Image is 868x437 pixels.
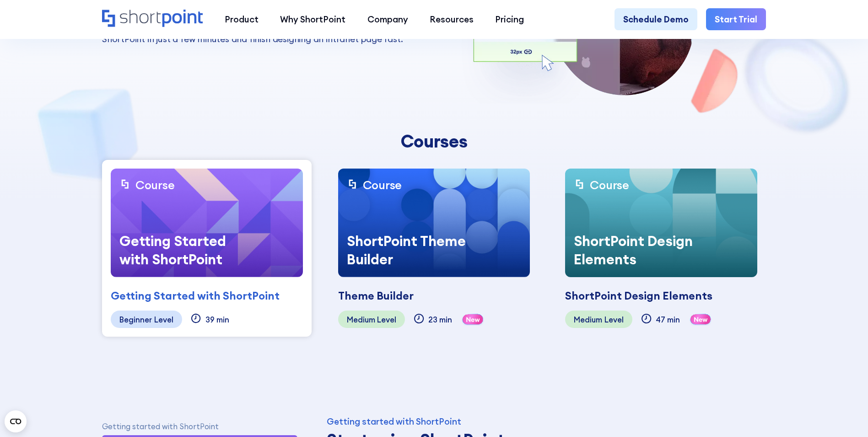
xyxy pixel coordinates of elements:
[822,393,868,437] iframe: Chat Widget
[565,169,757,277] a: CourseShortPoint Design Elements
[428,315,452,324] div: 23 min
[119,315,152,324] div: Beginner
[338,169,530,277] a: CourseShortPoint Theme Builder
[205,315,229,324] div: 39 min
[338,223,475,277] div: ShortPoint Theme Builder
[565,288,712,304] div: ShortPoint Design Elements
[565,223,702,277] div: ShortPoint Design Elements
[615,8,697,30] a: Schedule Demo
[111,169,303,277] a: CourseGetting Started with ShortPoint
[111,223,248,277] div: Getting Started with ShortPoint
[356,8,419,30] a: Company
[280,13,345,26] div: Why ShortPoint
[102,422,297,431] p: Getting started with ShortPoint
[363,177,402,192] div: Course
[430,13,474,26] div: Resources
[270,8,356,30] a: Why ShortPoint
[604,315,624,324] div: Level
[347,315,375,324] div: Medium
[338,288,414,304] div: Theme Builder
[135,177,174,192] div: Course
[419,8,484,30] a: Resources
[656,315,680,324] div: 47 min
[485,8,535,30] a: Pricing
[111,288,280,304] div: Getting Started with ShortPoint
[327,417,759,426] div: Getting started with ShortPoint
[377,315,396,324] div: Level
[706,8,766,30] a: Start Trial
[590,177,629,192] div: Course
[5,410,27,432] button: Open CMP widget
[225,13,259,26] div: Product
[367,13,408,26] div: Company
[154,315,173,324] div: Level
[495,13,524,26] div: Pricing
[262,131,605,151] div: Courses
[214,8,269,30] a: Product
[574,315,602,324] div: Medium
[102,10,203,28] a: Home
